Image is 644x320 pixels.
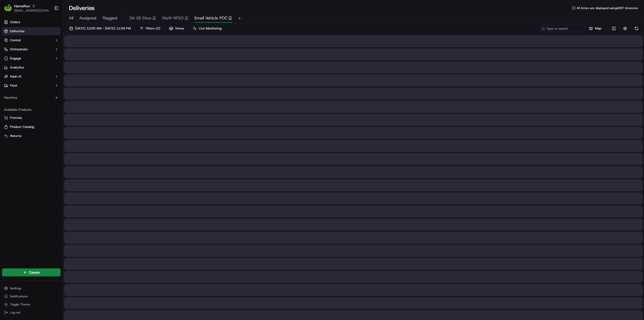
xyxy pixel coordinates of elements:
[10,47,28,52] span: Orchestrate
[4,134,59,138] a: Returns
[190,25,224,32] button: Live Monitoring
[2,36,61,44] button: Control
[2,309,61,316] button: Log out
[14,9,50,13] button: [EMAIL_ADDRESS][DOMAIN_NAME]
[2,114,61,122] button: Promise
[2,45,61,53] button: Orchestrate
[10,310,20,314] span: Log out
[10,83,17,88] span: Fleet
[194,15,227,21] span: Small Vehicle POC
[10,56,21,61] span: Engage
[2,73,61,81] button: Nash AI
[29,270,40,275] span: Create
[577,6,638,10] span: All times are displayed using AEST timezone
[162,15,184,21] span: WaW NFSO
[10,125,34,129] span: Product Catalog
[2,268,61,276] button: Create
[4,125,59,129] a: Product Catalog
[10,29,24,33] span: Deliveries
[2,94,61,102] div: Favorites
[199,26,222,31] span: Live Monitoring
[69,4,95,12] h1: Deliveries
[587,25,604,32] button: Map
[2,2,52,14] button: HomeRunHomeRun[EMAIL_ADDRESS][DOMAIN_NAME]
[2,82,61,90] button: Fleet
[2,54,61,62] button: Engage
[539,25,585,32] input: Type to search
[146,26,160,31] span: Filters
[69,15,73,21] span: All
[67,25,133,32] button: [DATE] 12:00 AM - [DATE] 11:59 PM
[130,15,151,21] span: DA 2B Sites
[10,116,22,120] span: Promise
[10,65,24,70] span: Analytics
[2,106,61,114] div: Available Products
[2,285,61,292] button: Settings
[10,74,21,79] span: Nash AI
[4,116,59,120] a: Promise
[137,25,163,32] button: Filters(2)
[10,294,28,298] span: Notifications
[75,26,131,31] span: [DATE] 12:00 AM - [DATE] 11:59 PM
[167,25,186,32] button: Views
[2,123,61,131] button: Product Catalog
[595,26,601,31] span: Map
[2,293,61,300] button: Notifications
[10,38,21,43] span: Control
[2,18,61,26] a: Orders
[102,15,117,21] span: Flagged
[2,63,61,72] a: Analytics
[175,26,184,31] span: Views
[2,27,61,35] a: Deliveries
[633,25,640,32] button: Refresh
[10,302,30,306] span: Toggle Theme
[156,26,160,31] span: ( 2 )
[10,286,21,290] span: Settings
[14,4,30,9] button: HomeRun
[2,132,61,140] button: Returns
[10,20,20,24] span: Orders
[10,134,21,138] span: Returns
[79,15,96,21] span: Assigned
[4,4,12,12] img: HomeRun
[2,301,61,308] button: Toggle Theme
